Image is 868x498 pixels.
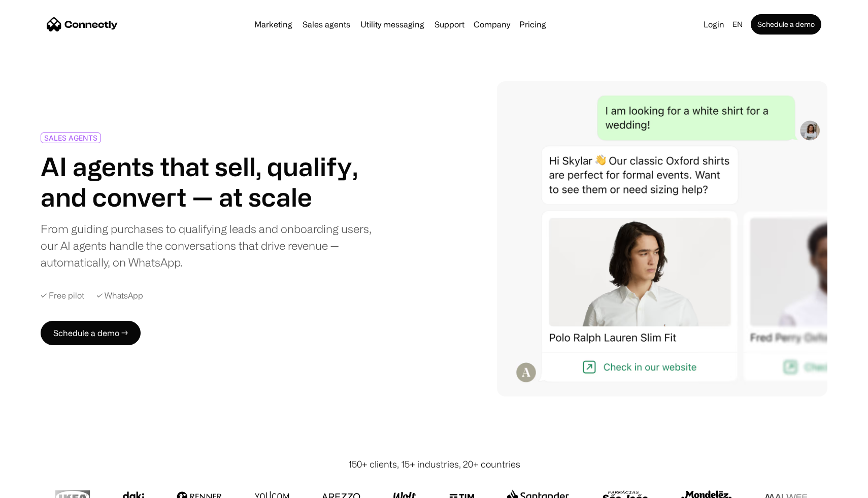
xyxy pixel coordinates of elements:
[515,20,550,28] a: Pricing
[96,291,143,301] div: ✓ WhatsApp
[41,220,374,271] div: From guiding purchases to qualifying leads and onboarding users, our AI agents handle the convers...
[471,17,513,31] div: Company
[20,480,61,494] ul: Language list
[430,20,469,28] a: Support
[47,17,118,32] a: home
[41,321,141,345] a: Schedule a demo →
[699,17,728,31] a: Login
[298,20,354,28] a: Sales agents
[41,151,374,212] h1: AI agents that sell, qualify, and convert — at scale
[250,20,296,28] a: Marketing
[732,17,743,31] div: en
[10,479,61,494] aside: Language selected: English
[474,17,510,31] div: Company
[348,457,520,471] div: 150+ clients, 15+ industries, 20+ countries
[44,134,97,142] div: SALES AGENTS
[728,17,749,31] div: en
[41,291,84,301] div: ✓ Free pilot
[356,20,428,28] a: Utility messaging
[751,14,821,35] a: Schedule a demo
